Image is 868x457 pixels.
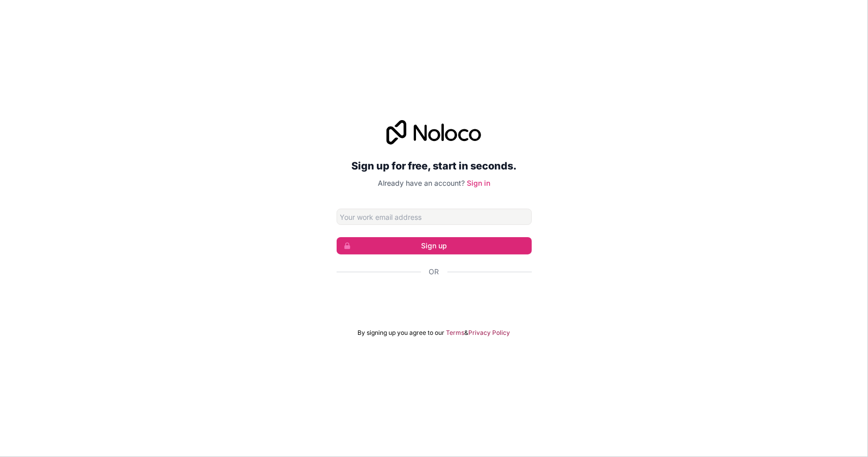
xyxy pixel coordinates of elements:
a: Privacy Policy [469,329,511,337]
h2: Sign up for free, start in seconds. [337,157,532,175]
span: Already have an account? [378,179,465,187]
span: By signing up you agree to our [358,329,445,337]
span: Or [429,267,439,277]
a: Terms [446,329,465,337]
a: Sign in [467,179,490,187]
button: Sign up [337,237,532,254]
input: Email address [337,209,532,225]
span: & [465,329,469,337]
iframe: «Logg på med Google»-knapp [332,288,537,310]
